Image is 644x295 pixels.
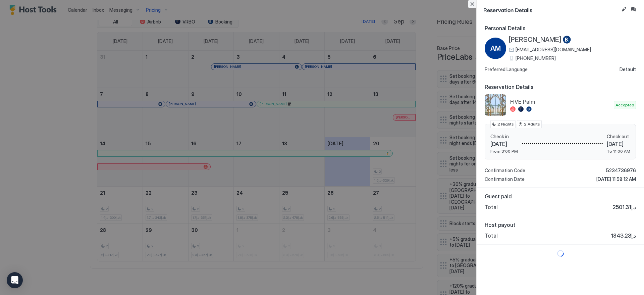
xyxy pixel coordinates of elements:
[7,272,23,288] div: Open Intercom Messenger
[629,5,637,13] button: Inbox
[596,176,636,182] span: [DATE] 11:58:12 AM
[620,66,636,72] span: Default
[615,102,634,108] span: Accepted
[497,121,514,127] span: 2 Nights
[490,134,518,140] span: Check in
[510,98,611,105] span: FIVE Palm
[485,232,498,239] span: Total
[485,66,528,72] span: Preferred Language
[607,141,630,147] span: [DATE]
[606,167,636,174] span: 5234736976
[485,204,498,210] span: Total
[490,141,518,147] span: [DATE]
[485,176,525,182] span: Confirmation Date
[607,134,630,140] span: Check out
[485,84,636,90] span: Reservation Details
[485,193,636,200] span: Guest paid
[485,167,525,174] span: Confirmation Code
[485,94,506,116] div: listing image
[524,121,540,127] span: 2 Adults
[490,43,501,53] span: AM
[485,222,636,228] span: Host payout
[483,250,637,257] div: loading
[509,36,561,44] span: [PERSON_NAME]
[516,47,591,53] span: [EMAIL_ADDRESS][DOMAIN_NAME]
[483,5,619,14] span: Reservation Details
[620,5,628,13] button: Edit reservation
[490,149,518,154] span: From 3:00 PM
[612,204,636,210] span: د.إ2501.31
[485,25,636,32] span: Personal Details
[516,55,556,61] span: [PHONE_NUMBER]
[607,149,630,154] span: To 11:00 AM
[611,232,636,239] span: د.إ1843.23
